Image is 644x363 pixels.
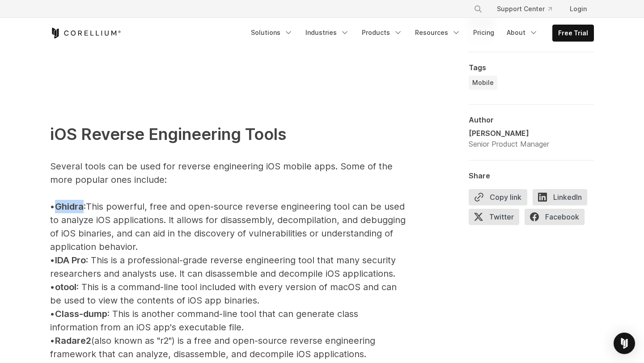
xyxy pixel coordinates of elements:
[55,308,107,319] span: Class-dump
[501,25,543,41] a: About
[533,189,587,205] span: LinkedIn
[469,209,525,228] a: Twitter
[469,171,594,180] div: Share
[563,1,594,17] a: Login
[50,28,121,38] a: Corellium Home
[50,124,286,144] span: iOS Reverse Engineering Tools
[84,201,86,212] span: :
[472,78,494,87] span: Mobile
[246,25,298,41] a: Solutions
[614,333,635,354] div: Open Intercom Messenger
[468,25,500,41] a: Pricing
[469,115,594,124] div: Author
[410,25,466,41] a: Resources
[356,25,408,41] a: Products
[525,209,585,225] span: Facebook
[525,209,590,228] a: Facebook
[469,63,594,72] div: Tags
[553,25,593,41] a: Free Trial
[55,201,84,212] span: Ghidra
[490,1,559,17] a: Support Center
[463,1,594,17] div: Navigation Menu
[469,209,519,225] span: Twitter
[55,335,91,346] span: Radare2
[470,1,486,17] button: Search
[300,25,355,41] a: Industries
[246,25,594,42] div: Navigation Menu
[55,255,86,266] span: IDA Pro
[533,189,593,209] a: LinkedIn
[469,189,527,205] button: Copy link
[469,128,549,139] div: [PERSON_NAME]
[469,139,549,149] div: Senior Product Manager
[55,282,76,292] span: otool
[469,76,497,90] a: Mobile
